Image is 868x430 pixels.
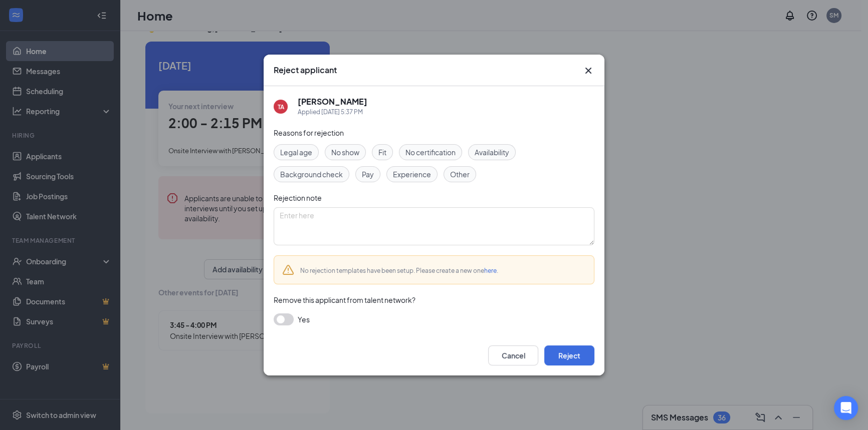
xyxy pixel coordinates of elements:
span: Fit [378,147,386,158]
h3: Reject applicant [274,65,337,76]
span: Other [450,169,470,180]
div: Open Intercom Messenger [834,396,858,420]
span: No certification [405,147,456,158]
span: Pay [362,169,374,180]
div: TA [278,103,284,111]
span: Rejection note [274,193,322,202]
span: Remove this applicant from talent network? [274,295,415,304]
svg: Cross [582,65,594,77]
button: Close [582,65,594,77]
span: Yes [298,313,310,325]
span: Availability [475,147,509,158]
svg: Warning [282,264,294,276]
h5: [PERSON_NAME] [298,96,367,107]
span: No show [331,147,359,158]
a: here [484,267,497,274]
span: Experience [393,169,431,180]
span: No rejection templates have been setup. Please create a new one . [300,267,498,274]
span: Background check [280,169,343,180]
span: Legal age [280,147,312,158]
span: Reasons for rejection [274,128,344,137]
button: Cancel [488,345,538,365]
button: Reject [544,345,594,365]
div: Applied [DATE] 5:37 PM [298,107,367,117]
